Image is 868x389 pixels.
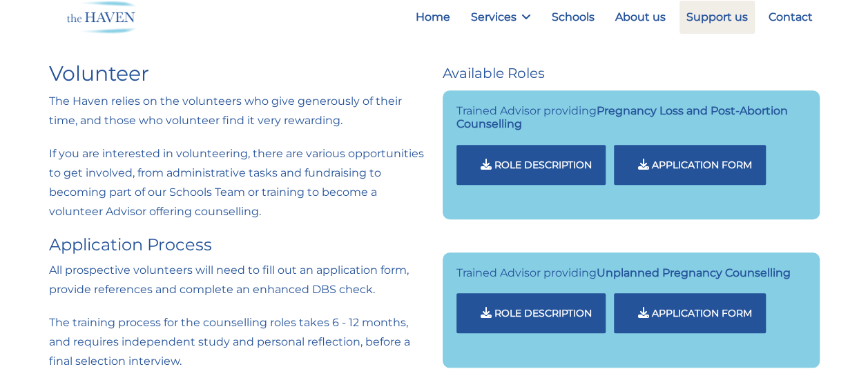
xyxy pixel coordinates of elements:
button: Application form [614,145,766,185]
button: Role Description [456,293,606,333]
p: If you are interested in volunteering, there are various opportunities to get involved, from admi... [49,144,426,221]
strong: Unplanned Pregnancy Counselling [597,266,791,279]
button: Application form [614,293,766,333]
span: Role Description [494,159,592,171]
a: Home [409,1,457,34]
a: Contact [762,1,820,34]
p: All prospective volunteers will need to fill out an application form, provide references and comp... [49,261,426,299]
a: Schools [545,1,601,34]
span: Application form [652,307,752,319]
h3: Application Process [49,235,426,255]
button: Role Description [456,145,606,185]
span: Application form [652,159,752,171]
a: Support us [679,1,755,34]
h5: Trained Advisor providing [456,266,806,279]
h4: Available Roles [443,61,820,85]
a: About us [608,1,673,34]
p: The training process for the counselling roles takes 6 - 12 months, and requires independent stud... [49,313,426,371]
h2: Volunteer [49,61,426,86]
p: The Haven relies on the volunteers who give generously of their time, and those who volunteer fin... [49,92,426,130]
h5: Trained Advisor providing [456,104,806,130]
span: Role Description [494,307,592,319]
strong: Pregnancy Loss and Post-Abortion Counselling [456,104,788,130]
a: Services [464,1,538,34]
